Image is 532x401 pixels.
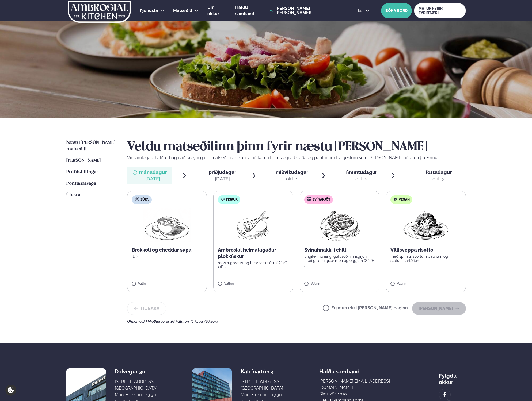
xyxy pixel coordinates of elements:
[132,247,203,253] p: Brokkolí og cheddar súpa
[307,197,311,201] img: pork.svg
[66,193,80,197] span: Útskrá
[140,8,158,13] span: Þjónusta
[276,176,308,182] div: okt. 1
[141,319,171,323] span: (D ) Mjólkurvörur ,
[425,176,452,182] div: okt. 3
[173,8,192,13] span: Matseðill
[5,385,16,396] a: Cookie settings
[66,192,80,198] a: Útskrá
[207,5,219,16] span: Um okkur
[304,254,375,267] p: Engifer, hunang, gufusoðin hrísgrjón með grænu grænmeti og eggjum (S ) (E )
[115,392,157,398] div: Mon-Fri: 11:00 - 13:30
[204,319,218,323] span: (S ) Soja
[276,169,308,175] span: miðvikudagur
[127,319,466,323] div: Ofnæmi:
[66,169,98,175] a: Prófílstillingar
[358,9,363,13] span: is
[132,254,203,259] p: (D )
[140,7,158,14] a: Þjónusta
[209,176,236,182] div: [DATE]
[241,368,283,375] div: Katrínartún 4
[66,180,96,187] a: Pöntunarsaga
[139,176,167,182] div: [DATE]
[390,247,461,253] p: Villisveppa risotto
[140,198,149,202] span: Súpa
[226,198,238,202] span: Fiskur
[319,391,403,397] p: Sími: 784 1010
[390,254,461,263] p: með spínati, svörtum baunum og sætum kartöflum
[115,368,157,375] div: Dalvegur 30
[414,3,466,18] a: MATUR FYRIR FYRIRTÆKI
[439,368,466,385] div: Fylgdu okkur
[209,169,236,175] span: þriðjudagur
[115,379,157,391] div: [STREET_ADDRESS], [GEOGRAPHIC_DATA]
[304,247,375,253] p: Svínahnakki í chilli
[402,208,449,242] img: Vegan.png
[221,197,225,201] img: fish.svg
[218,247,289,260] p: Ambrosial heimalagaður plokkfiskur
[171,319,191,323] span: (G ) Glúten ,
[127,302,166,315] button: Til baka
[207,4,226,17] a: Um okkur
[393,197,397,201] img: Vegan.svg
[135,197,139,201] img: soup.svg
[143,208,191,242] img: Soup.png
[66,140,115,151] span: Næstu [PERSON_NAME] matseðill
[66,181,96,186] span: Pöntunarsaga
[218,261,289,269] p: með rúgbrauði og bearnaisesósu (D ) (G ) (E )
[319,364,360,375] span: Hafðu samband
[66,157,101,164] a: [PERSON_NAME]
[412,302,466,315] button: [PERSON_NAME]
[439,389,450,400] a: image alt
[66,170,98,174] span: Prófílstillingar
[316,208,363,242] img: Pork-Meat.png
[381,3,412,18] button: BÓKA BORÐ
[399,198,410,202] span: Vegan
[127,140,466,155] h2: Veldu matseðilinn þinn fyrir næstu [PERSON_NAME]
[173,7,192,14] a: Matseðill
[241,392,283,398] div: Mon-Fri: 11:00 - 13:30
[235,4,266,17] a: Hafðu samband
[139,169,167,175] span: mánudagur
[236,208,270,242] img: fish.png
[346,176,377,182] div: okt. 2
[442,392,448,398] img: image alt
[66,140,116,152] a: Næstu [PERSON_NAME] matseðill
[241,379,283,391] div: [STREET_ADDRESS], [GEOGRAPHIC_DATA]
[346,169,377,175] span: fimmtudagur
[319,378,403,391] a: [PERSON_NAME][EMAIL_ADDRESS][DOMAIN_NAME]
[425,169,452,175] span: föstudagur
[354,9,374,13] button: is
[235,5,254,16] span: Hafðu samband
[191,319,204,323] span: (E ) Egg ,
[67,1,131,23] img: logo
[313,198,330,202] span: Svínakjöt
[269,6,346,15] a: [PERSON_NAME] [PERSON_NAME]!
[66,158,101,163] span: [PERSON_NAME]
[127,155,466,161] p: Vinsamlegast hafðu í huga að breytingar á matseðlinum kunna að koma fram vegna birgða og pöntunum...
